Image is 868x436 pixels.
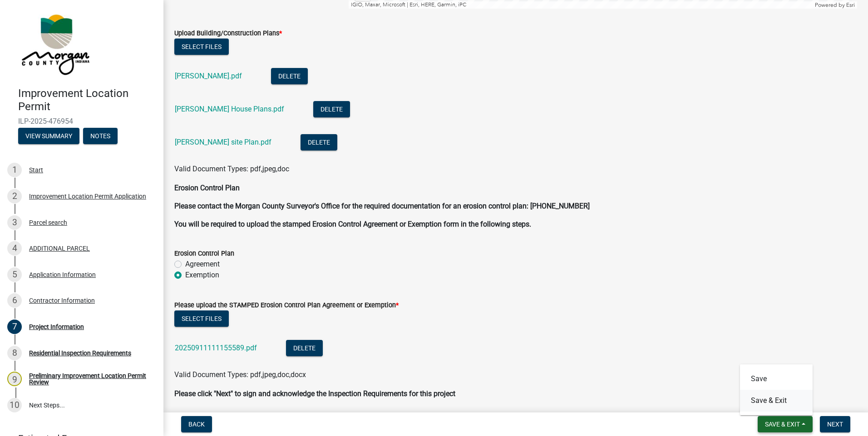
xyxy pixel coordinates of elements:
[7,346,22,360] div: 8
[820,416,850,432] button: Next
[18,133,79,140] wm-modal-confirm: Summary
[18,128,79,144] button: View Summary
[174,184,240,192] strong: Erosion Control Plan
[18,117,145,126] span: ILP-2025-476954
[301,139,337,147] wm-modal-confirm: Delete Document
[813,1,857,9] div: Powered by
[175,344,257,352] a: 20250911111155589.pdf
[29,245,90,252] div: ADDITIONAL PARCEL
[7,215,22,230] div: 3
[271,68,308,84] button: Delete
[286,340,323,356] button: Delete
[7,189,22,203] div: 2
[7,293,22,308] div: 6
[313,101,350,117] button: Delete
[188,421,205,428] span: Back
[29,167,43,173] div: Start
[83,128,118,144] button: Notes
[301,134,337,150] button: Delete
[740,364,813,415] div: Save & Exit
[175,72,242,80] a: [PERSON_NAME].pdf
[29,297,95,304] div: Contractor Information
[7,398,22,412] div: 10
[271,73,308,81] wm-modal-confirm: Delete Document
[740,390,813,412] button: Save & Exit
[313,106,350,114] wm-modal-confirm: Delete Document
[175,138,271,146] a: [PERSON_NAME] site Plan.pdf
[349,1,813,9] div: IGIO, Maxar, Microsoft | Esri, HERE, Garmin, iPC
[7,372,22,386] div: 9
[7,163,22,177] div: 1
[18,10,91,78] img: Morgan County, Indiana
[174,302,399,309] label: Please upload the STAMPED Erosion Control Plan Agreement or Exemption
[174,39,229,55] button: Select files
[174,30,282,37] label: Upload Building/Construction Plans
[174,220,531,228] strong: You will be required to upload the stamped Erosion Control Agreement or Exemption form in the fol...
[29,271,96,278] div: Application Information
[18,87,156,113] h4: Improvement Location Permit
[765,421,800,428] span: Save & Exit
[29,373,149,385] div: Preliminary Improvement Location Permit Review
[827,421,843,428] span: Next
[7,320,22,334] div: 7
[174,202,590,210] strong: Please contact the Morgan County Surveyor's Office for the required documentation for an erosion ...
[175,105,284,113] a: [PERSON_NAME] House Plans.pdf
[29,324,84,330] div: Project Information
[29,219,67,226] div: Parcel search
[29,350,131,356] div: Residential Inspection Requirements
[29,193,146,199] div: Improvement Location Permit Application
[174,251,234,257] label: Erosion Control Plan
[286,344,323,353] wm-modal-confirm: Delete Document
[846,2,855,8] a: Esri
[7,267,22,282] div: 5
[174,165,289,173] span: Valid Document Types: pdf,jpeg,doc
[185,259,220,270] label: Agreement
[185,270,219,281] label: Exemption
[174,370,306,379] span: Valid Document Types: pdf,jpeg,doc,docx
[83,133,118,140] wm-modal-confirm: Notes
[174,389,455,398] strong: Please click "Next" to sign and acknowledge the Inspection Requirements for this project
[7,241,22,256] div: 4
[758,416,813,432] button: Save & Exit
[740,368,813,390] button: Save
[181,416,212,432] button: Back
[174,310,229,327] button: Select files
